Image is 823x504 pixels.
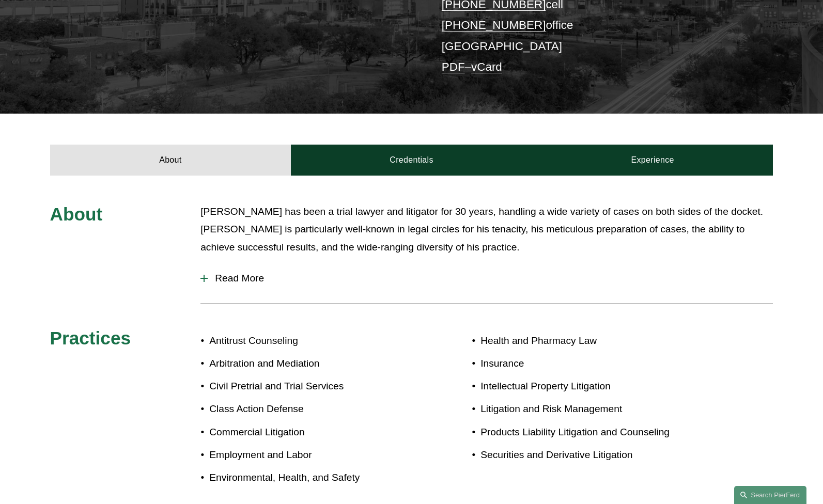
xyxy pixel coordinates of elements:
p: Products Liability Litigation and Counseling [480,423,713,442]
p: [PERSON_NAME] has been a trial lawyer and litigator for 30 years, handling a wide variety of case... [200,203,773,257]
p: Class Action Defense [209,400,411,418]
p: Insurance [480,355,713,373]
p: Antitrust Counseling [209,332,411,350]
a: [PHONE_NUMBER] [442,19,546,31]
button: Read More [200,265,773,292]
p: Civil Pretrial and Trial Services [209,377,411,396]
span: Practices [50,328,131,348]
p: Health and Pharmacy Law [480,332,713,350]
a: Search this site [734,486,806,504]
p: Environmental, Health, and Safety [209,469,411,487]
a: vCard [471,60,502,73]
span: Read More [208,273,773,284]
p: Employment and Labor [209,446,411,464]
p: Litigation and Risk Management [480,400,713,418]
span: About [50,204,103,224]
a: About [50,145,291,176]
p: Commercial Litigation [209,423,411,442]
a: Credentials [291,145,532,176]
p: Arbitration and Mediation [209,355,411,373]
p: Securities and Derivative Litigation [480,446,713,464]
a: PDF [442,60,465,73]
a: Experience [532,145,773,176]
p: Intellectual Property Litigation [480,377,713,396]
